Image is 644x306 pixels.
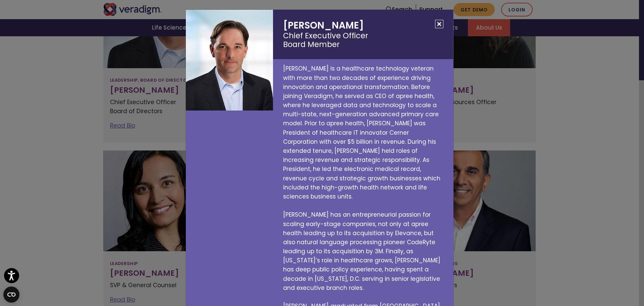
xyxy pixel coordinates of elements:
[435,20,443,28] button: Close
[273,10,453,59] h2: [PERSON_NAME]
[3,287,19,303] button: Open CMP widget
[515,258,636,298] iframe: Drift Chat Widget
[283,31,443,49] small: Chief Executive Officer Board Member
